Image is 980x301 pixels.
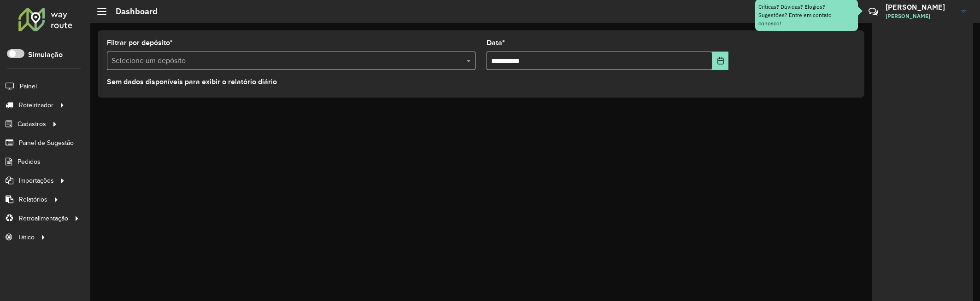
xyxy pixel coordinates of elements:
[19,214,68,223] span: Retroalimentação
[18,157,41,167] span: Pedidos
[19,176,54,185] span: Importações
[487,37,505,48] label: Data
[28,49,63,60] label: Simulação
[886,12,955,20] span: [PERSON_NAME]
[712,52,728,70] button: Choose Date
[19,138,74,148] span: Painel de Sugestão
[18,119,46,129] span: Cadastros
[18,232,35,242] span: Tático
[758,3,855,28] div: Críticas? Dúvidas? Elogios? Sugestões? Entre em contato conosco!
[107,37,173,48] label: Filtrar por depósito
[106,6,158,17] h2: Dashboard
[863,2,883,22] a: Contato Rápido
[20,81,37,91] span: Painel
[19,100,53,110] span: Roteirizador
[886,3,955,12] h3: [PERSON_NAME]
[19,195,47,204] span: Relatórios
[107,76,277,87] label: Sem dados disponíveis para exibir o relatório diário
